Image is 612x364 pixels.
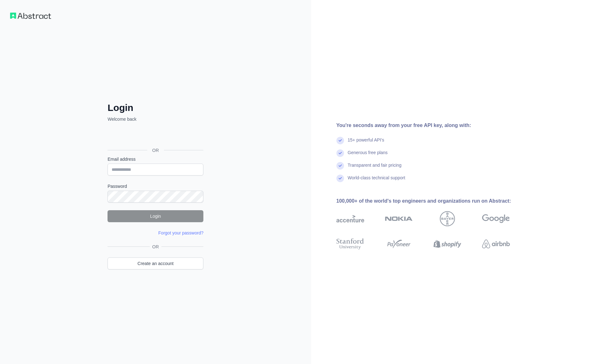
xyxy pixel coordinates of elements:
img: bayer [440,211,455,226]
img: check mark [336,175,344,182]
img: airbnb [482,237,510,251]
img: payoneer [385,237,413,251]
h2: Login [108,102,203,113]
label: Email address [108,156,203,162]
img: check mark [336,149,344,157]
a: Forgot your password? [158,230,203,235]
img: check mark [336,162,344,170]
button: Login [108,210,203,222]
div: World-class technical support [348,175,405,187]
div: Transparent and fair pricing [348,162,402,175]
iframe: Sign in with Google Button [104,129,205,143]
p: Welcome back [108,116,203,122]
div: Generous free plans [348,149,388,162]
span: OR [147,147,164,153]
img: stanford university [336,237,364,251]
img: google [482,211,510,226]
img: check mark [336,137,344,144]
a: Create an account [108,257,203,269]
label: Password [108,183,203,189]
div: 100,000+ of the world's top engineers and organizations run on Abstract: [336,197,530,205]
span: OR [150,244,161,250]
img: Workflow [10,13,51,19]
div: You're seconds away from your free API key, along with: [336,122,530,129]
img: shopify [434,237,461,251]
img: accenture [336,211,364,226]
div: Sign in with Google. Opens in new tab [108,129,202,143]
div: 15+ powerful API's [348,137,384,149]
img: nokia [385,211,413,226]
